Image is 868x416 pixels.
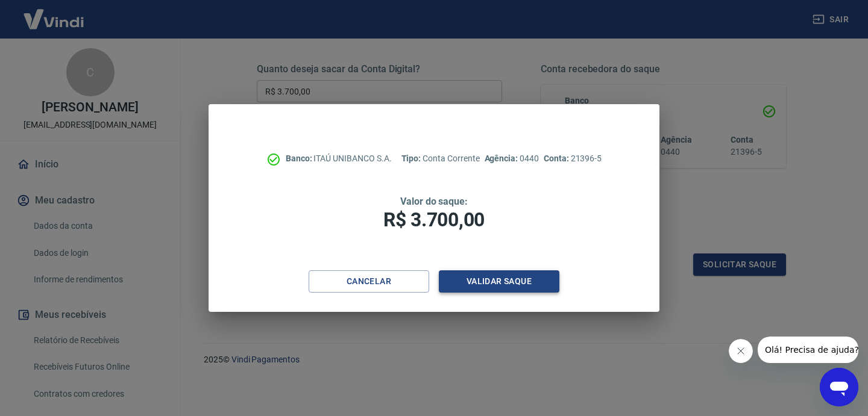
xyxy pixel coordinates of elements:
iframe: Mensagem da empresa [758,337,858,363]
iframe: Botão para abrir a janela de mensagens [820,368,858,406]
span: Valor do saque: [400,196,468,207]
p: Conta Corrente [401,152,480,165]
button: Validar saque [439,270,559,293]
span: Agência: [485,154,520,163]
p: 21396-5 [544,152,602,165]
span: Conta: [544,154,571,163]
span: Banco: [286,154,314,163]
span: Tipo: [401,154,423,163]
span: Olá! Precisa de ajuda? [7,8,101,18]
p: 0440 [485,152,539,165]
p: ITAÚ UNIBANCO S.A. [286,152,392,165]
span: R$ 3.700,00 [383,208,485,231]
button: Cancelar [309,270,429,293]
iframe: Fechar mensagem [729,339,753,363]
